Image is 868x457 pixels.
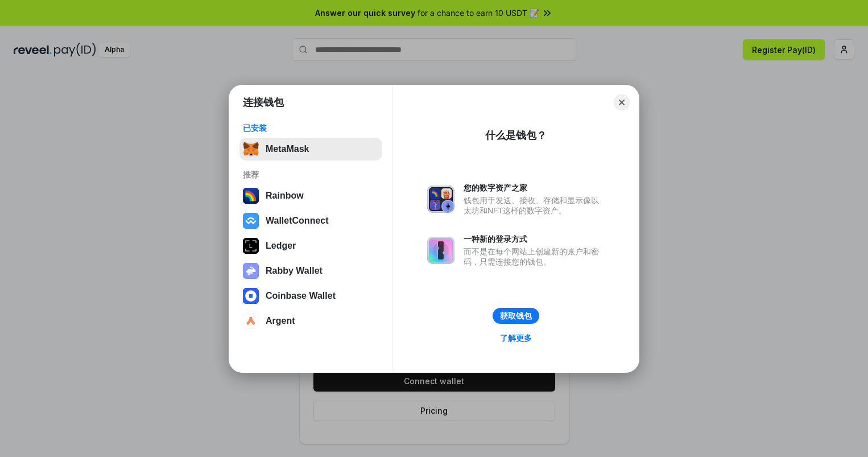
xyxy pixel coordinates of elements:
div: Rabby Wallet [266,266,323,276]
div: 钱包用于发送、接收、存储和显示像以太坊和NFT这样的数字资产。 [464,195,605,216]
div: Argent [266,316,295,326]
div: Ledger [266,241,296,251]
div: 而不是在每个网站上创建新的账户和密码，只需连接您的钱包。 [464,246,605,267]
button: WalletConnect [239,209,382,232]
button: Close [614,94,630,110]
div: 推荐 [243,170,379,180]
div: 获取钱包 [500,311,532,321]
button: 获取钱包 [493,308,539,324]
img: svg+xml,%3Csvg%20width%3D%2228%22%20height%3D%2228%22%20viewBox%3D%220%200%2028%2028%22%20fill%3D... [243,313,259,329]
button: Ledger [239,234,382,257]
div: 一种新的登录方式 [464,234,605,244]
img: svg+xml,%3Csvg%20fill%3D%22none%22%20height%3D%2233%22%20viewBox%3D%220%200%2035%2033%22%20width%... [243,141,259,157]
div: Rainbow [266,191,304,201]
a: 了解更多 [493,331,539,345]
button: Rabby Wallet [239,260,382,282]
div: 已安装 [243,123,379,133]
div: 什么是钱包？ [485,129,547,142]
button: Coinbase Wallet [239,285,382,307]
div: MetaMask [266,144,309,154]
div: 了解更多 [500,333,532,343]
button: Rainbow [239,184,382,207]
img: svg+xml,%3Csvg%20xmlns%3D%22http%3A%2F%2Fwww.w3.org%2F2000%2Fsvg%22%20fill%3D%22none%22%20viewBox... [427,186,454,213]
img: svg+xml,%3Csvg%20xmlns%3D%22http%3A%2F%2Fwww.w3.org%2F2000%2Fsvg%22%20fill%3D%22none%22%20viewBox... [243,263,259,279]
img: svg+xml,%3Csvg%20xmlns%3D%22http%3A%2F%2Fwww.w3.org%2F2000%2Fsvg%22%20width%3D%2228%22%20height%3... [243,238,259,254]
h1: 连接钱包 [243,96,284,109]
div: WalletConnect [266,216,329,226]
img: svg+xml,%3Csvg%20width%3D%22120%22%20height%3D%22120%22%20viewBox%3D%220%200%20120%20120%22%20fil... [243,188,259,204]
div: 您的数字资产之家 [464,183,605,193]
div: Coinbase Wallet [266,291,336,301]
button: Argent [239,310,382,332]
button: MetaMask [239,138,382,160]
img: svg+xml,%3Csvg%20width%3D%2228%22%20height%3D%2228%22%20viewBox%3D%220%200%2028%2028%22%20fill%3D... [243,213,259,229]
img: svg+xml,%3Csvg%20xmlns%3D%22http%3A%2F%2Fwww.w3.org%2F2000%2Fsvg%22%20fill%3D%22none%22%20viewBox... [427,237,454,264]
img: svg+xml,%3Csvg%20width%3D%2228%22%20height%3D%2228%22%20viewBox%3D%220%200%2028%2028%22%20fill%3D... [243,288,259,304]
